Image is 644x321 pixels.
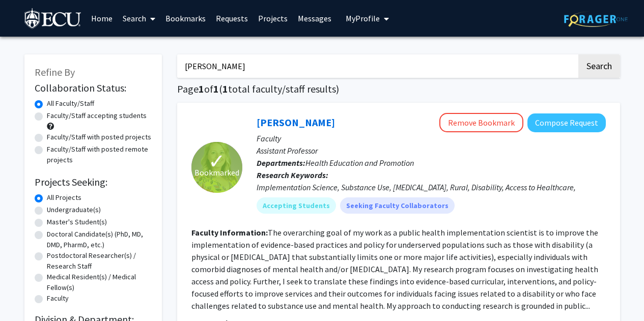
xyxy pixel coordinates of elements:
mat-chip: Seeking Faculty Collaborators [340,197,455,214]
label: Faculty/Staff accepting students [47,110,147,121]
fg-read-more: The overarching goal of my work as a public health implementation scientist is to improve the imp... [191,227,598,311]
span: Bookmarked [194,166,239,179]
label: Faculty/Staff with posted projects [47,132,151,142]
label: Undergraduate(s) [47,205,101,215]
button: Compose Request to Lori Ann Eldridge [527,113,606,132]
span: My Profile [346,13,380,23]
label: All Faculty/Staff [47,98,94,109]
a: Requests [211,1,253,36]
iframe: Chat [8,275,43,313]
button: Search [578,54,620,78]
label: Faculty/Staff with posted remote projects [47,144,152,165]
label: Master's Student(s) [47,217,107,227]
button: Remove Bookmark [439,113,523,132]
a: Home [86,1,118,36]
span: ✓ [208,156,226,166]
span: Refine By [35,66,75,78]
a: Messages [293,1,337,36]
span: 1 [199,82,204,95]
div: Implementation Science, Substance Use, [MEDICAL_DATA], Rural, Disability, Access to Healthcare, [257,181,606,193]
label: Postdoctoral Researcher(s) / Research Staff [47,250,152,272]
h2: Projects Seeking: [35,176,152,188]
h2: Collaboration Status: [35,82,152,94]
p: Faculty [257,132,606,144]
img: ForagerOne Logo [564,11,628,27]
a: Projects [253,1,293,36]
span: 1 [222,82,228,95]
b: Departments: [257,158,305,168]
b: Research Keywords: [257,170,328,180]
input: Search Keywords [177,54,577,78]
label: Doctoral Candidate(s) (PhD, MD, DMD, PharmD, etc.) [47,229,152,250]
mat-chip: Accepting Students [257,197,336,214]
p: Assistant Professor [257,144,606,157]
h1: Page of ( total faculty/staff results) [177,83,620,95]
span: Health Education and Promotion [305,158,414,168]
label: All Projects [47,192,81,203]
a: Bookmarks [160,1,211,36]
a: [PERSON_NAME] [257,116,335,129]
label: Faculty [47,293,69,304]
b: Faculty Information: [191,227,268,238]
label: Medical Resident(s) / Medical Fellow(s) [47,272,152,293]
a: Search [118,1,160,36]
span: 1 [213,82,219,95]
img: East Carolina University Logo [24,8,82,31]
